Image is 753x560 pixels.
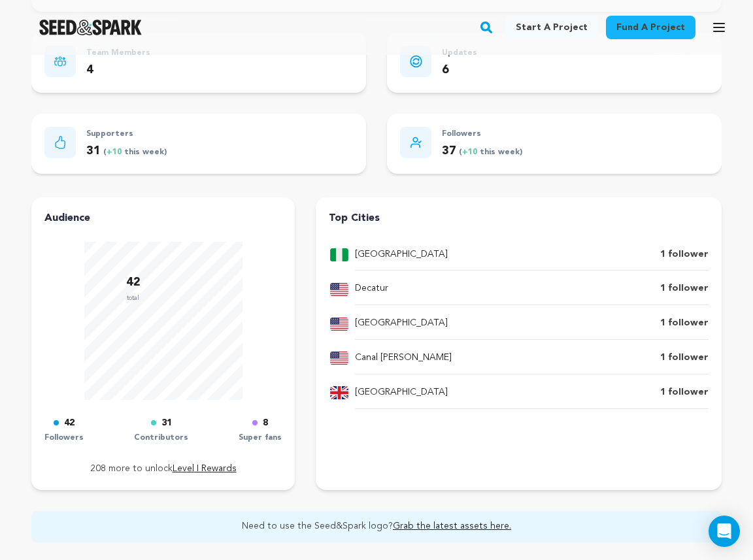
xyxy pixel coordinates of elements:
[101,148,167,156] span: ( this week)
[355,281,388,297] p: Decatur
[239,431,282,446] p: Super fans
[355,385,448,401] p: [GEOGRAPHIC_DATA]
[39,20,142,35] img: Seed&Spark Logo Dark Mode
[86,127,167,142] p: Supporters
[393,521,511,531] a: Grab the latest assets here.
[126,273,141,292] p: 42
[263,416,268,431] p: 8
[660,385,709,401] p: 1 follower
[107,148,124,156] span: +10
[39,20,142,35] a: Seed&Spark Homepage
[44,461,282,477] p: 208 more to unlock
[442,61,477,80] p: 6
[660,350,709,366] p: 1 follower
[44,431,84,446] p: Followers
[173,464,237,473] a: Level I Rewards
[660,316,709,331] p: 1 follower
[660,281,709,297] p: 1 follower
[442,142,522,161] p: 37
[126,291,141,305] p: total
[355,316,448,331] p: [GEOGRAPHIC_DATA]
[134,431,188,446] p: Contributors
[64,416,75,431] p: 42
[456,148,522,156] span: ( this week)
[86,61,150,80] p: 4
[86,142,167,161] p: 31
[44,210,282,226] h4: Audience
[606,16,695,39] a: Fund a project
[660,247,709,263] p: 1 follower
[709,516,740,547] div: Open Intercom Messenger
[329,210,709,226] h4: Top Cities
[161,416,172,431] p: 31
[39,519,714,535] p: Need to use the Seed&Spark logo?
[355,350,452,366] p: Canal [PERSON_NAME]
[505,16,598,39] a: Start a project
[355,247,448,263] p: [GEOGRAPHIC_DATA]
[462,148,480,156] span: +10
[442,127,522,142] p: Followers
